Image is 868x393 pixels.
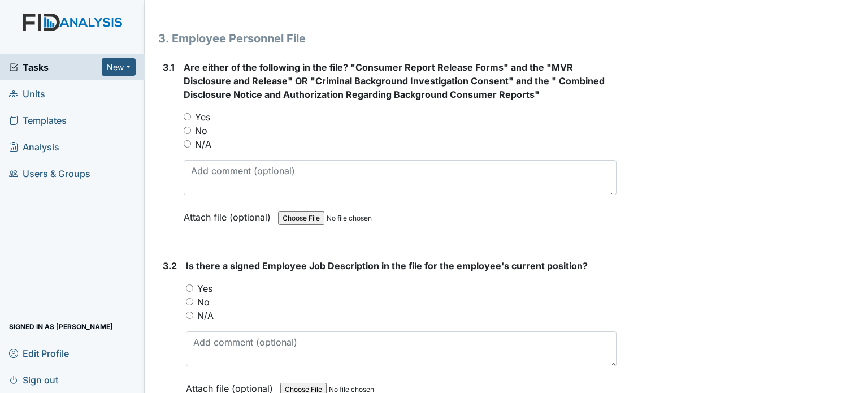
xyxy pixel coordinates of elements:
input: Yes [186,284,193,292]
label: 3.1 [163,61,175,74]
label: Yes [197,282,212,295]
span: Analysis [9,138,59,156]
label: Yes [195,110,210,124]
label: No [197,295,210,309]
h1: 3. Employee Personnel File [158,30,617,47]
label: Attach file (optional) [184,204,275,224]
span: Edit Profile [9,344,69,362]
label: No [195,124,207,137]
label: N/A [195,137,211,151]
button: New [102,58,136,76]
span: Is there a signed Employee Job Description in the file for the employee's current position? [186,260,588,271]
label: 3.2 [163,259,177,273]
input: N/A [186,312,193,319]
input: N/A [184,140,191,148]
input: No [186,298,193,305]
input: Yes [184,113,191,120]
span: Users & Groups [9,165,90,182]
span: Signed in as [PERSON_NAME] [9,318,113,335]
a: Tasks [9,61,102,74]
input: No [184,127,191,134]
span: Templates [9,111,67,129]
span: Units [9,85,45,102]
span: Sign out [9,371,58,388]
span: Are either of the following in the file? "Consumer Report Release Forms" and the "MVR Disclosure ... [184,62,605,100]
label: N/A [197,309,214,322]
